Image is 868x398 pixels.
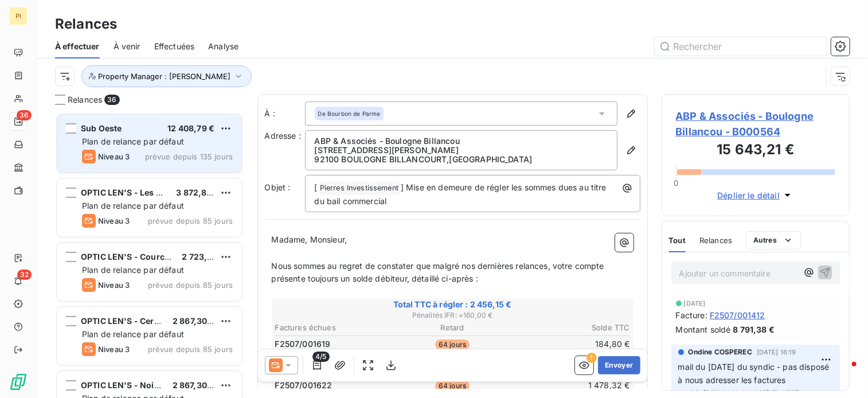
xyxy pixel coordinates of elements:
[55,112,244,398] div: grid
[148,280,233,290] span: prévue depuis 85 jours
[98,72,230,81] span: Property Manager : [PERSON_NAME]
[717,189,780,201] span: Déplier le détail
[315,155,608,164] p: 92100 BOULOGNE BILLANCOURT , [GEOGRAPHIC_DATA]
[208,41,238,52] span: Analyse
[81,252,204,262] span: OPTIC LEN'S - Courcouronnes
[710,309,765,321] span: F2507/001412
[17,110,32,120] span: 36
[676,323,731,335] span: Montant soldé
[81,65,252,87] button: Property Manager : [PERSON_NAME]
[699,236,732,245] span: Relances
[393,322,511,334] th: Retard
[676,309,707,321] span: Facture :
[689,347,752,357] span: Ondine COSPEREC
[275,380,333,391] span: F2507/001622
[678,388,799,398] span: mail à [PERSON_NAME] [DATE]
[598,356,640,374] button: Envoyer
[312,352,329,362] span: 4/5
[829,359,857,387] iframe: Intercom live chat
[513,338,631,350] td: 184,80 €
[275,322,393,334] th: Factures échues
[82,329,184,339] span: Plan de relance par défaut
[273,299,632,310] span: Total TTC à régler : 2 456,15 €
[746,231,801,249] button: Autres
[81,188,174,197] span: OPTIC LEN'S - Les Lilas
[513,379,631,392] td: 1 478,32 €
[176,188,218,197] span: 3 872,81 €
[167,123,214,133] span: 12 408,79 €
[17,270,32,280] span: 32
[104,95,119,105] span: 36
[98,216,130,225] span: Niveau 3
[173,380,215,390] span: 2 867,30 €
[154,41,195,52] span: Effectuées
[265,108,305,119] label: À :
[265,131,301,141] span: Adresse :
[114,41,140,52] span: À venir
[315,146,608,155] p: [STREET_ADDRESS][PERSON_NAME]
[678,362,832,385] span: mail du [DATE] du syndic - pas disposé à nous adresser les factures
[676,139,836,162] h3: 15 643,21 €
[684,300,706,307] span: [DATE]
[318,110,381,118] span: De Bourbon de Parme
[435,340,470,350] span: 64 jours
[81,123,122,133] span: Sub Oeste
[733,323,775,335] span: 8 791,38 €
[182,252,225,262] span: 2 723,90 €
[98,345,130,354] span: Niveau 3
[81,380,163,390] span: OPTIC LEN'S - Noisy
[265,182,291,192] span: Objet :
[655,37,827,56] input: Rechercher
[68,94,102,106] span: Relances
[272,235,347,244] span: Madame, Monsieur,
[173,316,215,326] span: 2 867,30 €
[435,381,470,391] span: 64 jours
[273,310,632,321] span: Pénalités IFR : + 160,00 €
[315,182,318,192] span: [
[315,182,609,206] span: ] Mise en demeure de régler les sommes dues au titre du bail commercial
[676,108,836,139] span: ABP & Associés - Boulogne Billancou - B000564
[98,152,130,161] span: Niveau 3
[81,316,164,326] span: OPTIC LEN'S - Cergy
[272,261,607,284] span: Nous sommes au regret de constater que malgré nos dernières relances, votre compte présente toujo...
[513,322,631,334] th: Solde TTC
[82,136,184,146] span: Plan de relance par défaut
[82,265,184,275] span: Plan de relance par défaut
[669,236,686,245] span: Tout
[55,14,117,34] h3: Relances
[82,201,184,210] span: Plan de relance par défaut
[714,189,797,202] button: Déplier le détail
[145,152,233,161] span: prévue depuis 135 jours
[674,178,678,188] span: 0
[148,216,233,225] span: prévue depuis 85 jours
[55,41,100,52] span: À effectuer
[757,349,796,356] span: [DATE] 16:19
[148,345,233,354] span: prévue depuis 85 jours
[318,182,400,195] span: Pierres Investissement
[315,136,608,146] p: ABP & Associés - Boulogne Billancou
[98,280,130,290] span: Niveau 3
[9,7,28,25] div: PI
[9,373,28,391] img: Logo LeanPay
[275,338,331,350] span: F2507/001619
